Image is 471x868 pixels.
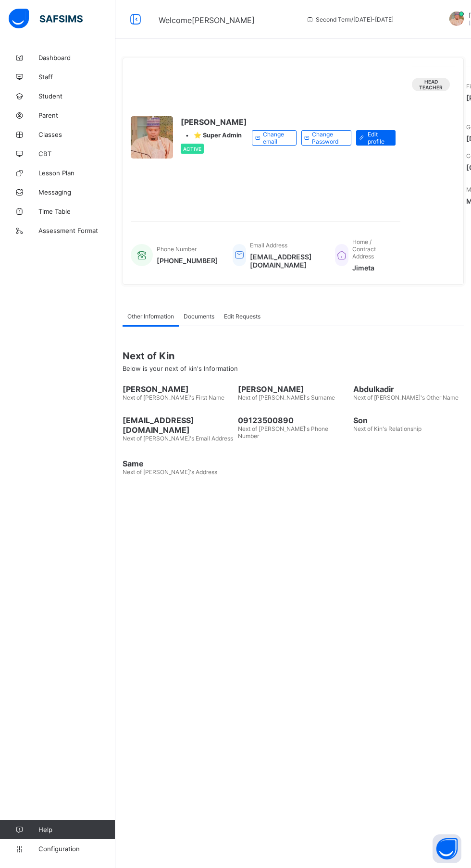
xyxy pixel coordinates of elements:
span: Messaging [38,188,115,196]
span: Edit Requests [224,313,260,320]
span: Phone Number [157,245,197,253]
span: Home / Contract Address [352,238,376,260]
span: [PHONE_NUMBER] [157,257,218,265]
button: Open asap [433,834,461,863]
span: ⭐ Super Admin [194,132,242,139]
span: Next of [PERSON_NAME]'s Surname [238,394,335,401]
span: Welcome [PERSON_NAME] [159,15,255,25]
span: Assessment Format [38,227,115,234]
span: 09123500890 [238,416,348,425]
span: Lesson Plan [38,169,115,177]
span: Next of [PERSON_NAME]'s Address [123,468,217,476]
div: • [181,132,247,139]
span: Student [38,92,115,100]
span: Next of [PERSON_NAME]'s Phone Number [238,425,328,440]
span: Change Password [312,131,344,145]
span: Active [183,146,201,152]
span: session/term information [306,16,394,23]
span: Son [353,416,464,425]
span: Classes [38,131,115,138]
span: Next of [PERSON_NAME]'s First Name [123,394,224,401]
span: Parent [38,111,115,119]
span: Next of Kin's Relationship [353,425,421,432]
span: Edit profile [368,131,388,145]
span: Documents [184,313,214,320]
span: Change email [263,131,289,145]
span: Jimeta [352,264,391,272]
span: Next of [PERSON_NAME]'s Other Name [353,394,459,401]
span: Next of [PERSON_NAME]'s Email Address [123,435,233,442]
span: Abdulkadir [353,384,464,394]
span: Email Address [250,242,287,249]
span: Head Teacher [419,79,443,90]
span: [PERSON_NAME] [238,384,348,394]
span: [EMAIL_ADDRESS][DOMAIN_NAME] [250,253,321,269]
span: [EMAIL_ADDRESS][DOMAIN_NAME] [123,416,233,435]
span: CBT [38,150,115,158]
span: Same [123,459,233,468]
span: Next of Kin [123,350,464,362]
span: Configuration [38,845,115,853]
span: Dashboard [38,54,115,61]
span: Time Table [38,208,115,215]
span: [PERSON_NAME] [181,117,247,127]
span: Help [38,826,115,833]
span: Staff [38,73,115,81]
img: safsims [9,9,83,29]
span: Below is your next of kin's Information [123,365,238,372]
span: [PERSON_NAME] [123,384,233,394]
span: Other Information [127,313,174,320]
